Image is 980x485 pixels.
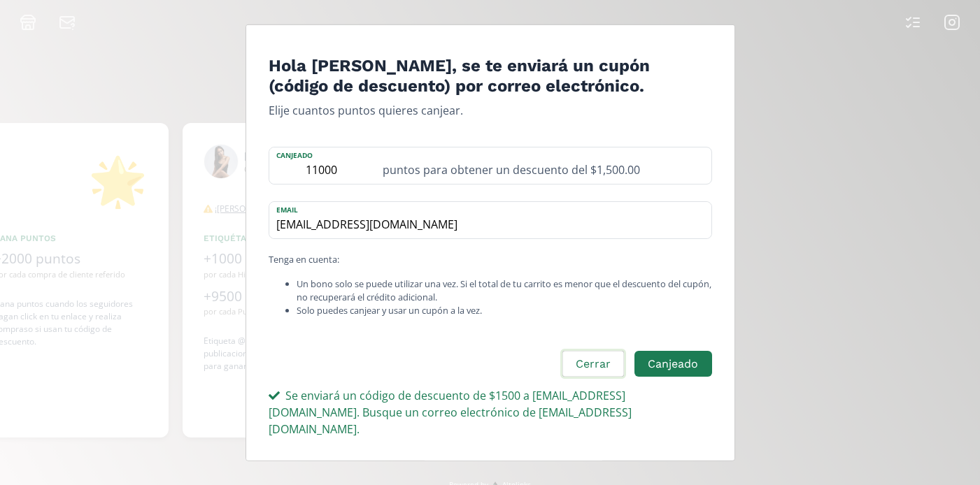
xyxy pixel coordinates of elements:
div: puntos para obtener un descuento del $1,500.00 [374,147,711,183]
li: Un bono solo se puede utilizar una vez. Si el total de tu carrito es menor que el descuento del c... [297,277,712,303]
li: Solo puedes canjear y usar un cupón a la vez. [297,304,712,317]
button: Canjeado [634,352,711,377]
button: Cerrar [560,349,626,379]
p: Elije cuantos puntos quieres canjear. [269,101,712,118]
h4: Hola [PERSON_NAME], se te enviará un cupón (código de descuento) por correo electrónico. [269,56,712,96]
div: Edit Program [246,24,735,461]
label: Canjeado [269,147,374,160]
label: email [269,201,697,215]
p: Tenga en cuenta: [269,252,712,266]
div: Se enviará un código de descuento de $1500 a [EMAIL_ADDRESS][DOMAIN_NAME]. Busque un correo elect... [269,387,712,437]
